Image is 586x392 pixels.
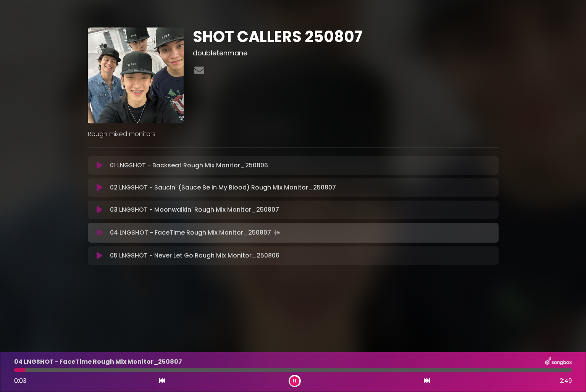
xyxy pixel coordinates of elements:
[110,205,279,214] p: 03 LNGSHOT - Moonwalkin' Rough Mix Monitor_250807
[110,227,282,238] p: 04 LNGSHOT - FaceTime Rough Mix Monitor_250807
[193,49,499,57] h3: doubletenmane
[271,227,282,238] img: waveform4.gif
[110,251,279,260] p: 05 LNGSHOT - Never Let Go Rough Mix Monitor_250806
[193,28,499,46] h1: SHOT CALLERS 250807
[110,161,268,170] p: 01 LNGSHOT - Backseat Rough Mix Monitor_250806
[88,28,184,123] img: EhfZEEfJT4ehH6TTm04u
[110,183,336,192] p: 02 LNGSHOT - Saucin' (Sauce Be In My Blood) Rough Mix Monitor_250807
[88,130,499,139] p: Rough mixed monitors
